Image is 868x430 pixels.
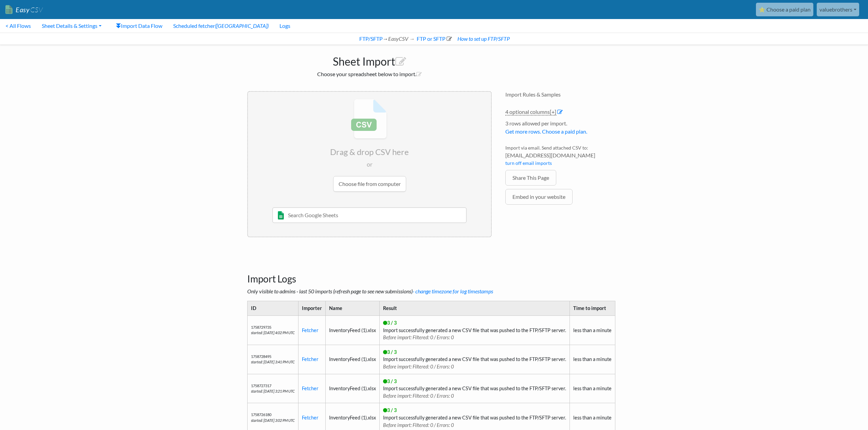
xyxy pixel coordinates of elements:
i: EasyCSV → [388,35,415,42]
span: 3 / 3 [383,349,397,355]
td: less than a minute [570,345,615,374]
h1: Sheet Import [247,52,492,68]
span: Before import: Filtered: 0 / Errors: 0 [383,364,454,369]
td: 1758729735 [248,315,299,345]
td: less than a minute [570,374,615,403]
a: turn off email imports [505,160,552,166]
span: [EMAIL_ADDRESS][DOMAIN_NAME] [505,151,621,159]
a: Fetcher [302,415,319,420]
td: InventoryFeed (1).xlsx [326,345,380,374]
th: Result [380,301,570,316]
td: InventoryFeed (1).xlsx [326,315,380,345]
a: How to set up FTP/SFTP [456,35,510,42]
span: [+] [550,108,556,115]
a: 4 optional columns[+] [505,108,556,116]
i: started: [DATE] 3:21 PM UTC [251,389,295,393]
span: CSV [30,5,43,14]
th: Importer [299,301,326,316]
a: - change timezone for log timestamps [413,288,493,294]
input: Search Google Sheets [272,207,467,223]
a: Share This Page [505,170,556,186]
li: 3 rows allowed per import. [505,119,621,139]
td: less than a minute [570,315,615,345]
i: started: [DATE] 3:02 PM UTC [251,418,295,423]
i: started: [DATE] 4:02 PM UTC [251,330,295,335]
a: Fetcher [302,385,319,391]
td: InventoryFeed (1).xlsx [326,374,380,403]
th: ID [248,301,299,316]
span: Before import: Filtered: 0 / Errors: 0 [383,422,454,428]
a: FTP/SFTP [358,35,383,42]
a: Fetcher [302,327,319,333]
a: Sheet Details & Settings [36,19,107,33]
span: 3 / 3 [383,378,397,384]
td: 1758728495 [248,345,299,374]
i: Only visible to admins - last 50 imports (refresh page to see new submissions) [247,288,493,294]
a: Get more rows. Choose a paid plan. [505,128,587,135]
a: Logs [274,19,296,33]
th: Time to import [570,301,615,316]
td: Import successfully generated a new CSV file that was pushed to the FTP/SFTP server. [380,374,570,403]
a: Embed in your website [505,189,573,205]
a: Fetcher [302,356,319,362]
td: 1758727317 [248,374,299,403]
a: Scheduled fetcher([GEOGRAPHIC_DATA]) [168,19,274,33]
h3: Import Logs [247,256,621,285]
span: 3 / 3 [383,320,397,326]
a: FTP or SFTP [416,35,452,42]
h2: Choose your spreadsheet below to import. [247,71,492,77]
td: Import successfully generated a new CSV file that was pushed to the FTP/SFTP server. [380,315,570,345]
i: ([GEOGRAPHIC_DATA]) [215,22,269,29]
a: valuebrothers [817,3,859,16]
a: ⭐ Choose a paid plan [756,3,813,16]
span: Before import: Filtered: 0 / Errors: 0 [383,393,454,399]
td: Import successfully generated a new CSV file that was pushed to the FTP/SFTP server. [380,345,570,374]
span: 3 / 3 [383,407,397,413]
th: Name [326,301,380,316]
span: Before import: Filtered: 0 / Errors: 0 [383,334,454,340]
li: Import via email. Send attached CSV to: [505,144,621,170]
a: EasyCSV [5,3,43,17]
h4: Import Rules & Samples [505,91,621,98]
i: started: [DATE] 3:41 PM UTC [251,360,295,364]
a: Import Data Flow [110,19,168,33]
